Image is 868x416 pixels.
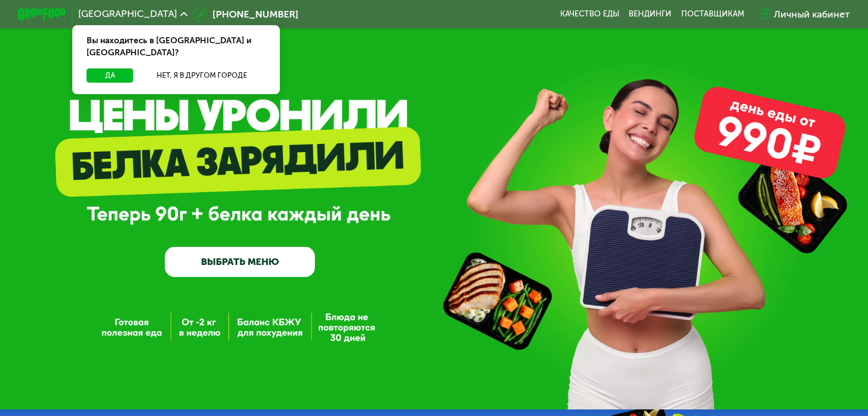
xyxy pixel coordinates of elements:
a: ВЫБРАТЬ МЕНЮ [165,247,315,277]
div: Вы находитесь в [GEOGRAPHIC_DATA] и [GEOGRAPHIC_DATA]? [72,25,280,68]
div: Личный кабинет [774,7,850,21]
span: [GEOGRAPHIC_DATA] [78,9,177,19]
div: поставщикам [681,9,744,19]
button: Нет, я в другом городе [138,68,265,83]
a: Вендинги [629,9,671,19]
button: Да [87,68,133,83]
a: Качество еды [560,9,619,19]
a: [PHONE_NUMBER] [193,7,298,21]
